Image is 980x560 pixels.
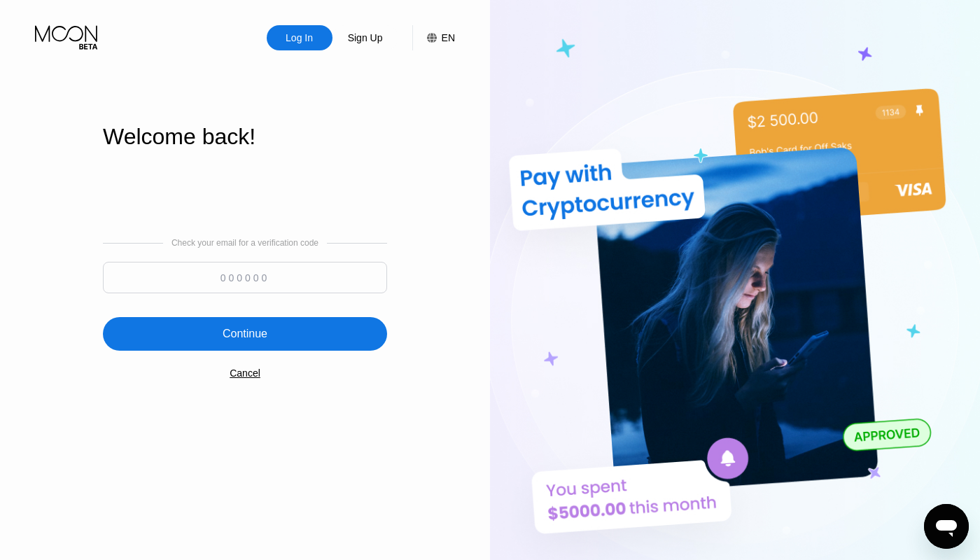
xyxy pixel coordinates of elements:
div: Cancel [230,367,260,379]
iframe: Button to launch messaging window [924,504,969,549]
div: Check your email for a verification code [171,238,318,248]
input: 000000 [103,262,387,293]
div: Sign Up [332,25,398,50]
div: Continue [223,327,267,341]
div: Welcome back! [103,124,387,150]
div: Sign Up [346,31,384,45]
div: Continue [103,317,387,351]
div: Log In [267,25,332,50]
div: EN [442,32,455,43]
div: EN [412,25,455,50]
div: Log In [284,31,314,45]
